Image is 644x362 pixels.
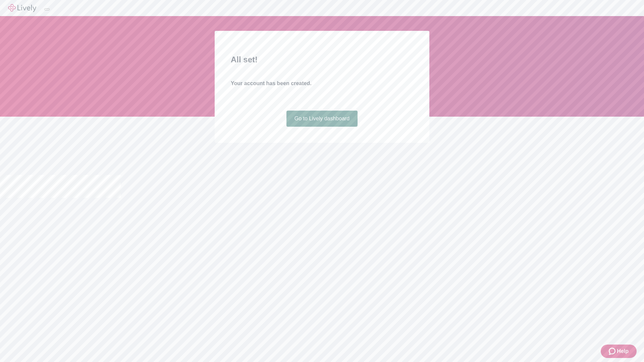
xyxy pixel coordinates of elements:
[8,4,36,12] img: Lively
[44,8,50,10] button: Log out
[601,345,637,358] button: Zendesk support iconHelp
[286,111,358,127] a: Go to Lively dashboard
[231,54,413,66] h2: All set!
[609,347,617,355] svg: Zendesk support icon
[231,79,413,87] h4: Your account has been created.
[617,347,629,355] span: Help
